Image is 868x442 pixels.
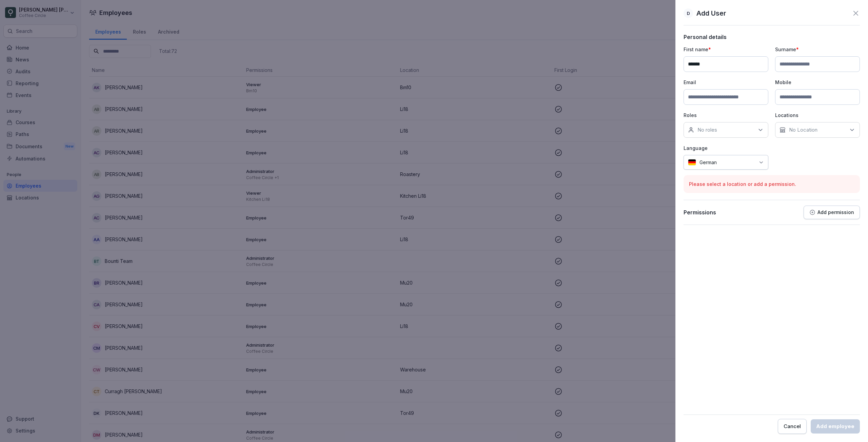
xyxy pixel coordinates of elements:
img: de.svg [688,159,696,166]
p: Surname [775,46,860,53]
p: Locations [775,112,860,119]
button: Add permission [804,206,860,219]
p: Language [684,145,768,152]
p: Mobile [775,79,860,86]
p: Email [684,79,768,86]
div: Cancel [784,423,801,430]
button: Cancel [778,419,807,434]
p: Permissions [684,209,716,216]
p: Personal details [684,34,860,40]
div: Add employee [816,423,854,430]
button: Add employee [811,419,860,434]
p: No Location [789,127,817,133]
p: Roles [684,112,768,119]
p: Please select a location or add a permission. [689,180,854,188]
p: First name [684,46,768,53]
p: Add User [696,8,726,18]
div: D [684,8,693,18]
p: Add permission [817,210,854,215]
div: German [684,155,768,170]
p: No roles [697,127,717,133]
